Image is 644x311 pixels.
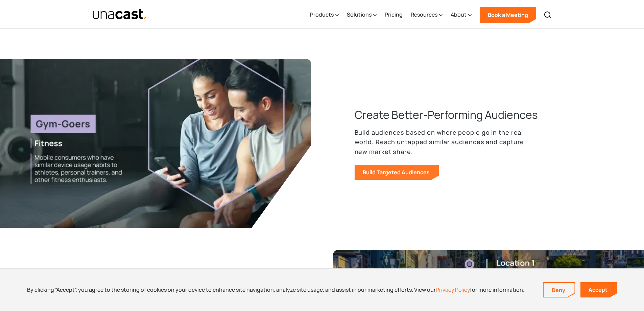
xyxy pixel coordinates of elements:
[451,1,472,29] div: About
[480,7,536,23] a: Book a Meeting
[436,286,470,293] a: Privacy Policy
[347,1,377,29] div: Solutions
[310,10,334,19] div: Products
[355,128,539,157] p: Build audiences based on where people go in the real world. Reach untapped similar audiences and ...
[385,1,403,29] a: Pricing
[92,8,147,20] a: home
[355,107,538,122] h3: Create Better-Performing Audiences
[411,1,443,29] div: Resources
[544,283,575,297] a: Deny
[347,10,372,19] div: Solutions
[580,282,617,297] a: Accept
[92,8,147,20] img: Unacast text logo
[411,10,437,19] div: Resources
[310,1,339,29] div: Products
[355,165,439,180] a: Build Targeted Audiences
[544,11,552,19] img: Search icon
[451,10,467,19] div: About
[27,286,524,293] div: By clicking “Accept”, you agree to the storing of cookies on your device to enhance site navigati...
